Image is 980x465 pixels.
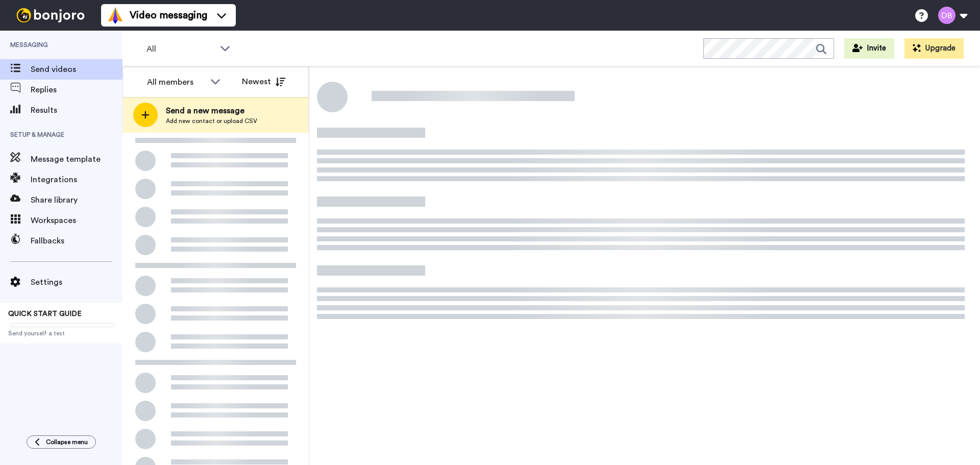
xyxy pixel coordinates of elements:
span: Fallbacks [31,235,122,247]
img: vm-color.svg [107,7,124,23]
span: Message template [31,153,122,165]
span: Workspaces [31,214,122,227]
img: bj-logo-header-white.svg [12,8,89,22]
span: Add new contact or upload CSV [166,117,257,125]
div: All members [147,76,205,88]
span: Integrations [31,174,122,186]
button: Upgrade [904,38,964,59]
span: Replies [31,84,122,96]
span: Send yourself a test [8,329,114,337]
span: QUICK START GUIDE [8,310,82,317]
span: Share library [31,194,122,206]
button: Invite [844,38,894,59]
span: Send videos [31,63,122,76]
span: Results [31,104,122,116]
span: Settings [31,276,122,288]
button: Newest [234,71,293,92]
span: Collapse menu [46,438,88,446]
span: Video messaging [130,8,207,22]
span: Send a new message [166,105,257,117]
button: Collapse menu [27,435,96,449]
span: All [146,43,215,55]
